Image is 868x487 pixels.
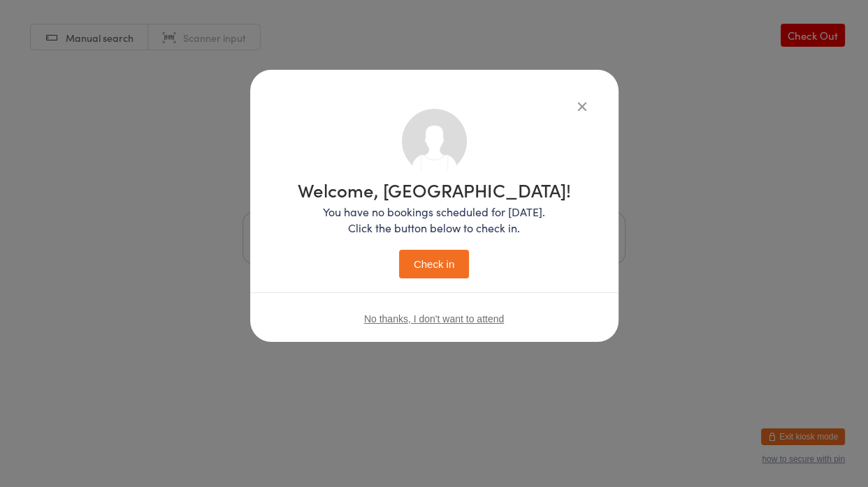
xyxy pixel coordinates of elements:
[399,250,469,278] button: Check in
[298,204,571,236] p: You have no bookings scheduled for [DATE]. Click the button below to check in.
[364,313,504,324] button: No thanks, I don't want to attend
[298,181,571,199] h1: Welcome, [GEOGRAPHIC_DATA]!
[402,109,467,174] img: no_photo.png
